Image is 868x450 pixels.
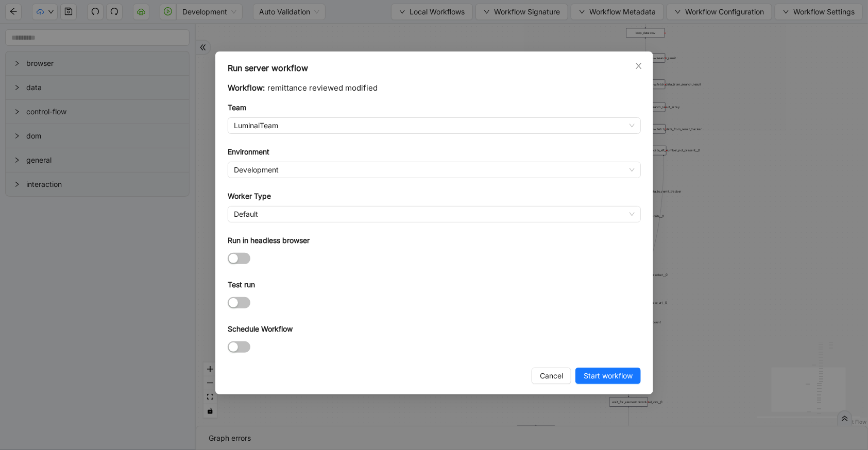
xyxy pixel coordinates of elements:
button: Start workflow [575,368,641,384]
span: Workflow: [228,83,265,93]
span: LuminaiTeam [234,118,635,133]
label: Test run [228,279,255,290]
span: Development [234,162,635,178]
label: Environment [228,146,269,158]
button: Cancel [532,368,571,384]
div: Run server workflow [228,62,641,74]
span: close [635,62,643,70]
span: remittance reviewed modified [267,83,378,93]
button: Schedule Workflow [228,341,250,353]
label: Worker Type [228,191,271,202]
button: Close [633,60,644,72]
span: Start workflow [584,370,633,382]
label: Team [228,102,246,113]
label: Run in headless browser [228,235,310,246]
span: Cancel [540,370,563,382]
button: Run in headless browser [228,253,250,264]
span: Default [234,206,635,222]
button: Test run [228,297,250,308]
label: Schedule Workflow [228,323,293,335]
